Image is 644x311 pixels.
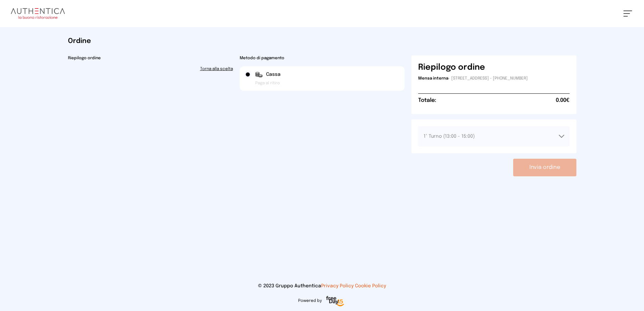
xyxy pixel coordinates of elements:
[418,76,570,81] p: - [STREET_ADDRESS] - [PHONE_NUMBER]
[11,283,633,289] p: © 2023 Gruppo Authentica
[418,62,485,73] h6: Riepilogo ordine
[321,284,354,288] a: Privacy Policy
[418,76,448,81] span: Mensa interna
[298,298,322,304] span: Powered by
[513,159,576,176] button: Invia ordine
[240,55,405,61] h2: Metodo di pagamento
[11,8,65,19] img: logo.8f33a47.png
[266,71,281,78] span: Cassa
[424,134,475,139] span: 1° Turno (13:00 - 15:00)
[418,126,570,147] button: 1° Turno (13:00 - 15:00)
[355,284,386,288] a: Cookie Policy
[68,55,233,61] h2: Riepilogo ordine
[418,96,436,105] h6: Totale:
[68,37,576,46] h1: Ordine
[556,96,570,105] span: 0.00€
[68,66,233,72] a: Torna alla scelta
[325,295,346,308] img: logo-freeday.3e08031.png
[255,81,280,86] span: Paga al ritiro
